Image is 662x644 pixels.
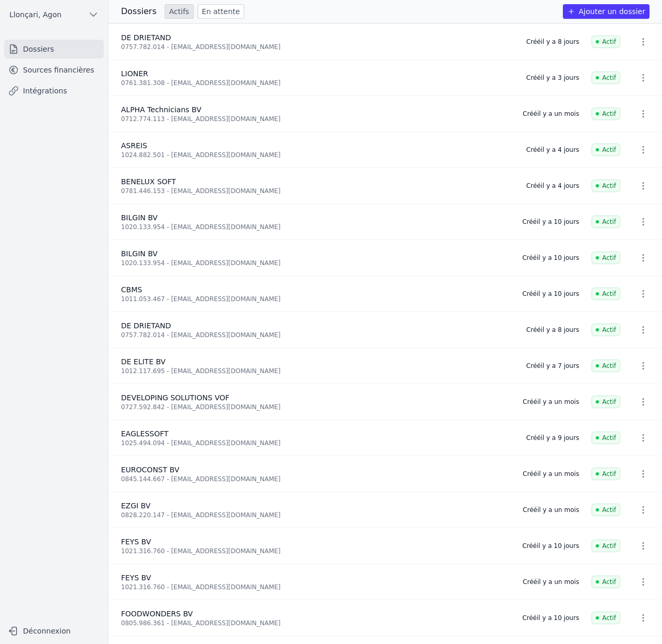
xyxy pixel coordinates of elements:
span: DE ELITE BV [121,357,165,366]
h3: Dossiers [121,5,157,18]
span: EZGI BV [121,502,151,510]
span: Actif [592,180,620,192]
div: 1021.316.760 - [EMAIL_ADDRESS][DOMAIN_NAME] [121,547,510,555]
div: 1020.133.954 - [EMAIL_ADDRESS][DOMAIN_NAME] [121,259,510,267]
div: 1020.133.954 - [EMAIL_ADDRESS][DOMAIN_NAME] [121,223,510,231]
span: BILGIN BV [121,213,158,222]
div: 1024.882.501 - [EMAIL_ADDRESS][DOMAIN_NAME] [121,151,514,159]
span: EAGLESSOFT [121,430,168,438]
span: Actif [592,288,620,300]
div: Créé il y a 4 jours [526,182,579,190]
div: Créé il y a un mois [523,470,579,478]
span: Actif [592,108,620,120]
span: FEYS BV [121,574,151,582]
div: 0805.986.361 - [EMAIL_ADDRESS][DOMAIN_NAME] [121,619,510,627]
a: Actifs [165,4,194,19]
div: Créé il y a 10 jours [522,218,579,226]
span: DE DRIETAND [121,321,171,330]
span: Actif [592,504,620,516]
div: 0757.782.014 - [EMAIL_ADDRESS][DOMAIN_NAME] [121,43,514,51]
div: 1011.053.467 - [EMAIL_ADDRESS][DOMAIN_NAME] [121,295,510,303]
span: Actif [592,396,620,408]
div: 0781.446.153 - [EMAIL_ADDRESS][DOMAIN_NAME] [121,187,514,195]
span: DEVELOPING SOLUTIONS VOF [121,393,230,402]
a: Intégrations [4,81,104,100]
div: 0828.220.147 - [EMAIL_ADDRESS][DOMAIN_NAME] [121,511,510,519]
span: Actif [592,216,620,228]
span: Actif [592,612,620,624]
span: Actif [592,432,620,444]
span: Actif [592,324,620,336]
span: ALPHA Technicians BV [121,105,201,114]
span: Actif [592,468,620,480]
div: Créé il y a 3 jours [526,74,579,82]
span: CBMS [121,285,142,294]
div: Créé il y a 10 jours [522,542,579,550]
div: Créé il y a 8 jours [526,38,579,46]
div: 0761.381.308 - [EMAIL_ADDRESS][DOMAIN_NAME] [121,79,514,87]
div: 1025.494.094 - [EMAIL_ADDRESS][DOMAIN_NAME] [121,439,514,447]
div: 0845.144.667 - [EMAIL_ADDRESS][DOMAIN_NAME] [121,475,510,483]
div: Créé il y a 8 jours [526,326,579,334]
span: FOODWONDERS BV [121,610,193,618]
span: BENELUX SOFT [121,177,176,186]
button: Llonçari, Agon [4,6,104,23]
div: Créé il y a un mois [523,506,579,514]
div: Créé il y a 10 jours [522,614,579,622]
span: Actif [592,540,620,552]
span: Actif [592,144,620,156]
button: Déconnexion [4,623,104,639]
span: Actif [592,71,620,84]
span: Llonçari, Agon [9,9,62,20]
div: Créé il y a 7 jours [526,362,579,370]
div: 1021.316.760 - [EMAIL_ADDRESS][DOMAIN_NAME] [121,583,510,591]
div: 0757.782.014 - [EMAIL_ADDRESS][DOMAIN_NAME] [121,331,514,339]
div: Créé il y a un mois [523,398,579,406]
span: Actif [592,576,620,588]
span: Actif [592,252,620,264]
div: 1012.117.695 - [EMAIL_ADDRESS][DOMAIN_NAME] [121,367,514,375]
div: Créé il y a 10 jours [522,290,579,298]
span: ASREIS [121,141,147,150]
span: Actif [592,360,620,372]
div: Créé il y a 9 jours [526,434,579,442]
button: Ajouter un dossier [563,4,649,19]
div: 0727.592.842 - [EMAIL_ADDRESS][DOMAIN_NAME] [121,403,510,411]
a: En attente [198,4,244,19]
div: Créé il y a 4 jours [526,146,579,154]
span: DE DRIETAND [121,33,171,42]
span: LIONER [121,69,148,78]
div: Créé il y a un mois [523,578,579,586]
a: Dossiers [4,40,104,58]
span: Actif [592,35,620,48]
div: Créé il y a 10 jours [522,254,579,262]
span: EUROCONST BV [121,466,179,474]
span: FEYS BV [121,538,151,546]
div: Créé il y a un mois [523,110,579,118]
span: BILGIN BV [121,249,158,258]
div: 0712.774.113 - [EMAIL_ADDRESS][DOMAIN_NAME] [121,115,510,123]
a: Sources financières [4,61,104,79]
